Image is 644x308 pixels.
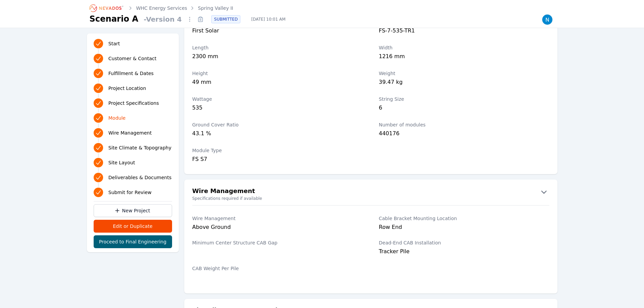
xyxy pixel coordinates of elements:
[192,215,363,222] label: Wire Management
[211,15,240,23] div: SUBMITTED
[109,55,157,62] span: Customer & Contact
[192,223,363,231] div: Above Ground
[192,147,363,154] label: Module Type
[94,38,172,198] nav: Progress
[379,215,549,222] label: Cable Bracket Mounting Location
[184,186,557,197] button: Wire Management
[94,220,172,233] button: Edit or Duplicate
[136,5,187,11] a: WHC Energy Services
[379,27,549,36] div: FS-7-535-TR1
[192,96,363,102] label: Wattage
[90,3,233,14] nav: Breadcrumb
[192,44,363,51] label: Length
[379,223,549,231] div: Row End
[379,247,549,256] div: Tracker Pile
[379,104,549,113] div: 6
[184,196,557,201] small: Specifications required if available
[109,189,152,196] span: Submit for Review
[379,44,549,51] label: Width
[192,78,363,88] div: 49 mm
[379,129,549,139] div: 440176
[109,85,146,92] span: Project Location
[94,204,172,217] a: New Project
[542,14,553,25] img: Nick Rompala
[192,104,363,113] div: 535
[192,155,363,163] div: FS S7
[379,96,549,102] label: String Size
[192,129,363,139] div: 43.1 %
[109,144,171,151] span: Site Climate & Topography
[379,70,549,77] label: Weight
[109,129,152,136] span: Wire Management
[109,174,172,181] span: Deliverables & Documents
[109,100,159,106] span: Project Specifications
[109,70,154,77] span: Fulfillment & Dates
[192,121,363,128] label: Ground Cover Ratio
[94,235,172,248] button: Proceed to Final Engineering
[90,14,139,24] h1: Scenario A
[109,115,126,121] span: Module
[109,159,135,166] span: Site Layout
[192,265,363,272] label: CAB Weight Per Pile
[379,52,549,62] div: 1216 mm
[192,27,363,36] div: First Solar
[192,239,363,246] label: Minimum Center Structure CAB Gap
[379,78,549,88] div: 39.47 kg
[192,52,363,62] div: 2300 mm
[109,40,120,47] span: Start
[192,70,363,77] label: Height
[379,239,549,246] label: Dead-End CAB Installation
[379,121,549,128] label: Number of modules
[192,186,255,197] h2: Wire Management
[246,17,291,22] span: [DATE] 10:01 AM
[141,15,184,24] span: - Version 4
[198,5,233,11] a: Spring Valley II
